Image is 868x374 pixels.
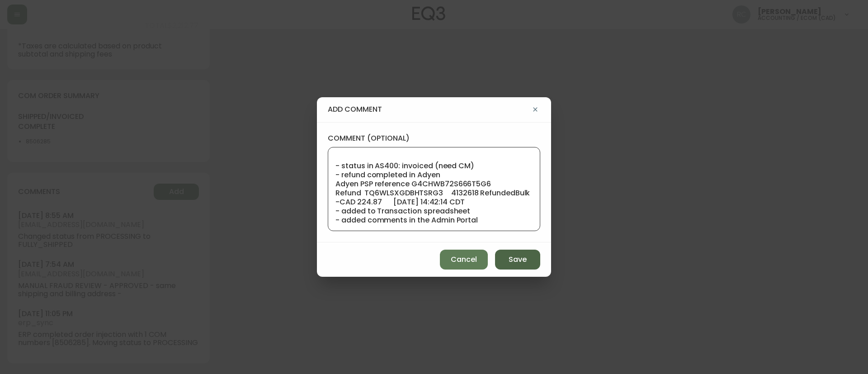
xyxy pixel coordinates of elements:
[440,250,488,270] button: Cancel
[495,250,540,270] button: Save
[451,255,477,265] span: Cancel
[328,133,540,143] label: comment (optional)
[335,153,533,225] textarea: COMPENSATION FOR DELAY TICKET# 807857 ORD# 4132618 SUBTOTAL: $199.00 TOTAL: $224.87 - status in A...
[328,104,530,114] h4: add comment
[509,255,527,265] span: Save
